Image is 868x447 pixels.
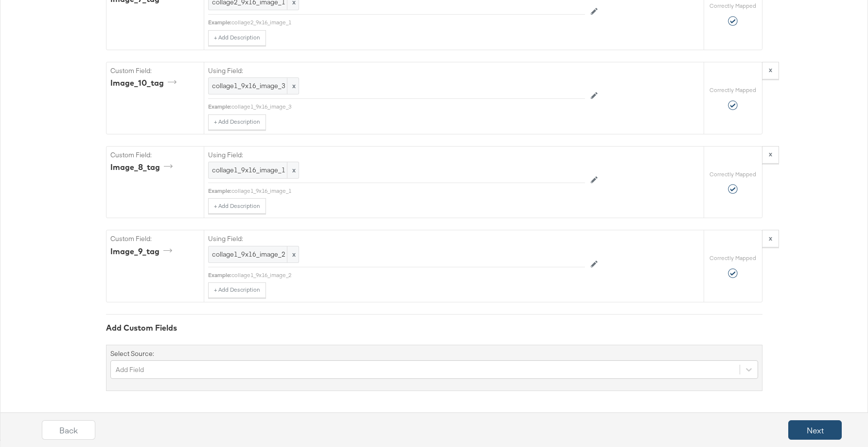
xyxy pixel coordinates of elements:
div: Add Field [116,365,144,374]
strong: x [769,234,772,242]
label: Using Field: [208,150,585,160]
div: collage1_9x16_image_3 [231,103,585,111]
strong: x [769,149,772,158]
button: Back [42,420,95,440]
label: Custom Field: [110,234,200,243]
button: Next [788,420,842,440]
label: Custom Field: [110,66,200,75]
label: Correctly Mapped [709,2,756,10]
span: x [287,246,299,262]
label: Correctly Mapped [709,254,756,262]
button: + Add Description [208,282,266,298]
div: Add Custom Fields [106,322,762,334]
span: x [287,78,299,94]
div: collage2_9x16_image_1 [231,19,585,26]
button: + Add Description [208,198,266,214]
button: x [762,230,779,247]
label: Using Field: [208,234,585,243]
strong: x [769,65,772,74]
span: collage1_9x16_image_2 [212,250,295,259]
label: Custom Field: [110,150,200,160]
div: collage1_9x16_image_1 [231,187,585,195]
button: + Add Description [208,114,266,130]
div: collage1_9x16_image_2 [231,271,585,279]
div: Example: [208,19,231,26]
button: + Add Description [208,30,266,46]
div: image_10_tag [110,77,180,89]
label: Correctly Mapped [709,86,756,94]
button: x [762,62,779,79]
div: Example: [208,187,231,195]
button: x [762,146,779,164]
span: collage1_9x16_image_1 [212,166,295,175]
label: Select Source: [110,349,154,358]
span: collage1_9x16_image_3 [212,81,295,91]
label: Using Field: [208,66,585,75]
div: image_9_tag [110,246,176,257]
div: Example: [208,271,231,279]
div: Example: [208,103,231,111]
span: x [287,162,299,178]
div: image_8_tag [110,162,176,173]
label: Correctly Mapped [709,170,756,178]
